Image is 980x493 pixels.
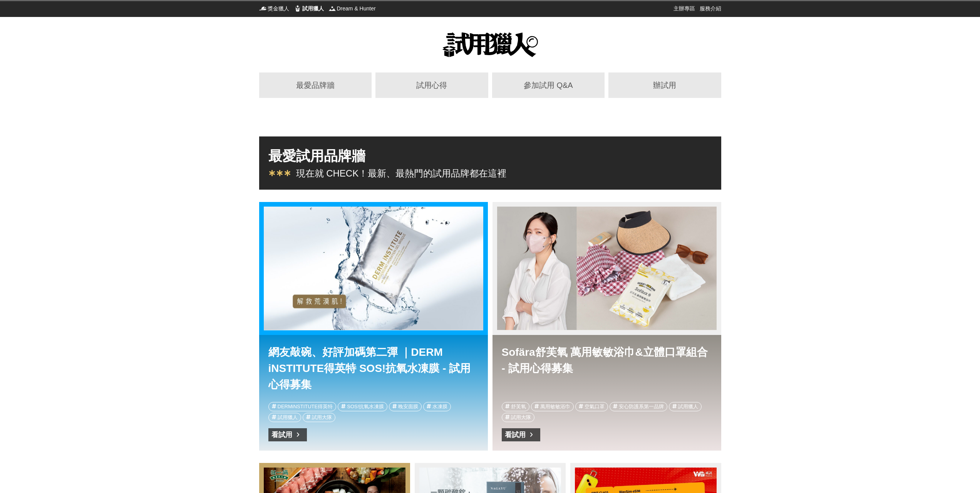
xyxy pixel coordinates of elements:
[294,5,324,12] a: 試用獵人試用獵人
[575,402,608,411] a: 空氣口罩
[505,429,526,441] div: 看試用
[337,5,376,12] span: Dream & Hunter
[382,79,481,91] div: 試用心得
[268,413,301,422] a: 試用獵人
[294,5,302,12] img: 試用獵人
[268,146,712,167] div: 最愛試用品牌牆
[432,402,447,411] div: 水凍膜
[398,402,418,411] div: 晚安面膜
[347,402,384,411] div: SOS!抗氧水凍膜
[511,402,526,411] div: 舒芙氧
[338,402,387,411] a: SOS!抗氧水凍膜
[303,413,335,422] a: 試用大隊
[499,79,598,91] div: 參加試用 Q&A
[540,402,570,411] div: 萬用敏敏浴巾
[673,5,695,12] a: 主辦專區
[302,5,324,12] span: 試用獵人
[615,79,714,91] div: 辦試用
[268,428,307,441] a: 看試用
[669,402,702,411] a: 試用獵人
[700,5,721,12] a: 服務介紹
[585,402,605,411] div: 空氣口罩
[442,32,538,57] img: 試用獵人
[271,429,292,441] div: 看試用
[502,413,534,422] a: 試用大隊
[531,402,574,411] a: 萬用敏敏浴巾
[259,5,267,12] img: 獎金獵人
[268,344,479,390] a: 網友敲碗、好評加碼第二彈 ｜DERM iNSTITUTE得英特 SOS!抗氧水凍膜 - 試用心得募集
[278,413,298,422] div: 試用獵人
[259,136,721,190] a: 最愛試用品牌牆現在就 CHECK！最新、最熱門的試用品牌都在這裡
[296,167,507,180] div: 現在就 CHECK！最新、最熱門的試用品牌都在這裡
[423,402,451,411] a: 水凍膜
[497,207,717,330] a: Sofära舒芙氧 萬用敏敏浴巾&立體口罩組合 - 試用心得募集
[610,402,667,411] a: 安心防護系第一品牌
[511,413,531,422] div: 試用大隊
[268,5,289,12] span: 獎金獵人
[502,402,529,411] a: 舒芙氧
[389,402,422,411] a: 晚安面膜
[312,413,332,422] div: 試用大隊
[259,5,289,12] a: 獎金獵人獎金獵人
[268,402,337,411] a: DERMiNSTITUTE得英特
[502,428,540,441] a: 看試用
[678,402,698,411] div: 試用獵人
[608,72,721,98] a: 辦試用
[328,5,336,12] img: Dream & Hunter
[619,402,664,411] div: 安心防護系第一品牌
[328,5,376,12] a: Dream & HunterDream & Hunter
[264,207,483,330] a: 網友敲碗、好評加碼第二彈 ｜DERM iNSTITUTE得英特 SOS!抗氧水凍膜 - 試用心得募集
[266,79,365,91] div: 最愛品牌牆
[278,402,333,411] div: DERMiNSTITUTE得英特
[502,344,712,390] a: Sofära舒芙氧 萬用敏敏浴巾&立體口罩組合 - 試用心得募集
